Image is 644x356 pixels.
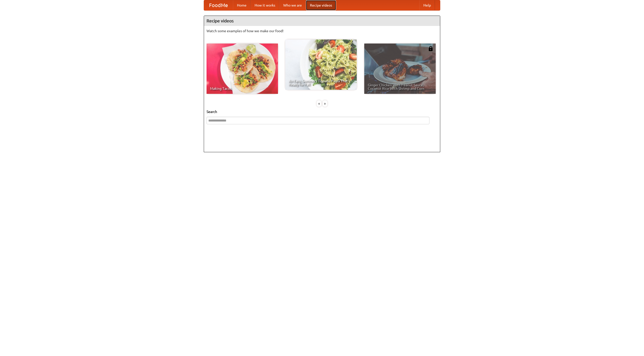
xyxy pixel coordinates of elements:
a: Home [233,0,251,10]
h4: Recipe videos [204,16,440,26]
a: An Easy, Summery Tomato Pasta That's Ready for Fall [285,39,357,90]
a: FoodMe [204,0,233,10]
span: Making Tacos [210,87,274,90]
div: » [323,100,327,107]
a: Making Tacos [207,44,278,94]
p: Watch some examples of how we make our food! [207,28,437,33]
div: « [317,100,321,107]
a: Recipe videos [306,0,336,10]
img: 483408.png [428,46,433,51]
a: Who we are [279,0,306,10]
a: Help [419,0,435,10]
span: An Easy, Summery Tomato Pasta That's Ready for Fall [289,79,353,86]
h5: Search [207,109,437,114]
a: How it works [251,0,279,10]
